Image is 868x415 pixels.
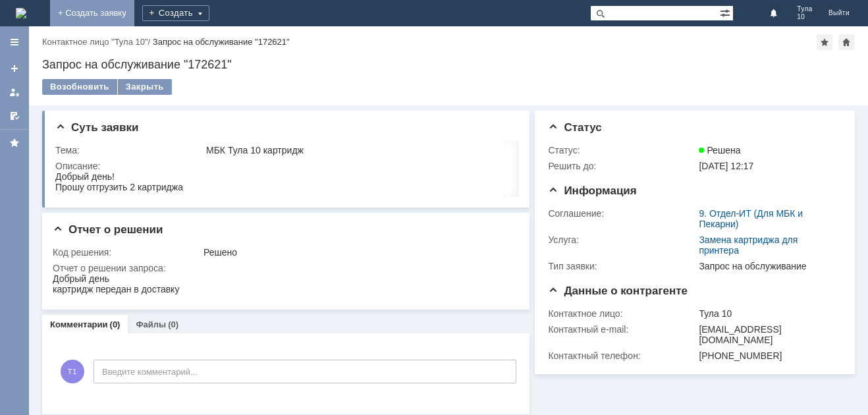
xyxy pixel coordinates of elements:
[699,324,836,345] div: [EMAIL_ADDRESS][DOMAIN_NAME]
[168,319,178,329] div: (0)
[42,37,148,47] a: Контактное лицо "Тула 10"
[136,319,166,329] a: Файлы
[42,58,855,71] div: Запрос на обслуживание "172621"
[699,208,803,229] a: 9. Отдел-ИТ (Для МБК и Пекарни)
[548,161,696,171] div: Решить до:
[50,319,108,329] a: Комментарии
[699,350,836,361] div: [PHONE_NUMBER]
[797,13,813,21] span: 10
[699,161,753,171] span: [DATE] 12:17
[817,34,832,50] div: Добавить в избранное
[548,285,688,297] span: Данные о контрагенте
[153,37,290,47] div: Запрос на обслуживание "172621"
[548,350,696,361] div: Контактный телефон:
[4,105,25,126] a: Мои согласования
[548,261,696,271] div: Тип заявки:
[699,261,836,271] div: Запрос на обслуживание
[55,121,138,134] span: Суть заявки
[55,161,514,171] div: Описание:
[548,308,696,319] div: Контактное лицо:
[797,5,813,13] span: Тула
[720,6,733,18] span: Расширенный поиск
[838,34,854,50] div: Сделать домашней страницей
[548,184,636,197] span: Информация
[548,145,696,155] div: Статус:
[110,319,121,329] div: (0)
[206,145,512,155] div: МБК Тула 10 картридж
[42,37,153,47] div: /
[699,308,836,319] div: Тула 10
[699,145,740,155] span: Решена
[53,223,163,236] span: Отчет о решении
[16,8,26,18] a: Перейти на домашнюю страницу
[61,360,84,383] span: Т1
[548,121,601,134] span: Статус
[53,263,514,273] div: Отчет о решении запроса:
[548,235,696,245] div: Услуга:
[548,324,696,335] div: Контактный e-mail:
[53,247,201,258] div: Код решения:
[142,5,209,21] div: Создать
[55,145,203,155] div: Тема:
[4,58,25,79] a: Создать заявку
[16,8,26,18] img: logo
[548,208,696,219] div: Соглашение:
[4,82,25,103] a: Мои заявки
[699,235,798,256] a: Замена картриджа для принтера
[203,247,512,258] div: Решено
